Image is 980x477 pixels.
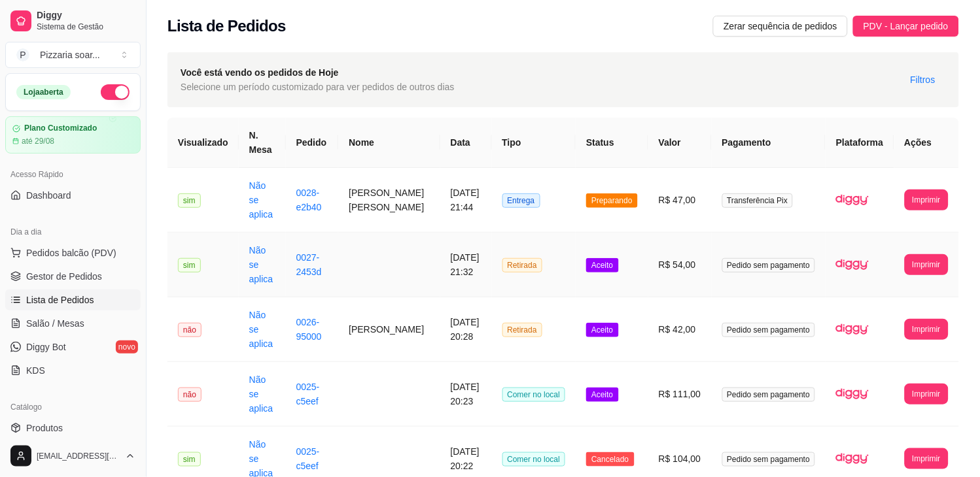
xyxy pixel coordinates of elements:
a: Gestor de Pedidos [5,266,141,287]
span: Pedido sem pagamento [722,323,816,337]
td: R$ 54,00 [648,233,712,297]
div: Loja aberta [16,85,71,99]
span: não [178,323,201,337]
button: Filtros [900,69,946,90]
a: 0026-95000 [296,317,322,342]
span: Produtos [26,421,63,435]
td: [DATE] 20:28 [440,297,492,362]
div: Catálogo [5,397,141,418]
span: Lista de Pedidos [26,293,94,306]
th: Ações [894,118,959,168]
a: 0028-e2b40 [296,188,322,212]
span: Transferência Pix [722,193,794,208]
span: Pedidos balcão (PDV) [26,246,116,259]
button: Zerar sequência de pedidos [713,16,848,37]
button: Pedidos balcão (PDV) [5,242,141,263]
img: diggy [836,378,869,410]
span: Diggy [37,10,135,22]
span: sim [178,258,201,272]
span: Retirada [502,323,542,337]
a: Não se aplica [249,245,273,284]
h2: Lista de Pedidos [167,16,286,37]
span: Pedido sem pagamento [722,452,816,467]
a: Lista de Pedidos [5,289,141,310]
div: Pizzaria soar ... [40,48,100,61]
span: Zerar sequência de pedidos [724,19,837,33]
span: Filtros [911,73,936,87]
span: Pedido sem pagamento [722,387,816,402]
span: Comer no local [502,387,566,402]
a: Não se aplica [249,374,273,414]
span: Dashboard [26,189,71,202]
span: Cancelado [586,452,634,467]
span: Diggy Bot [26,340,66,354]
span: Gestor de Pedidos [26,270,102,283]
button: Select a team [5,42,141,68]
a: Salão / Mesas [5,313,141,334]
button: [EMAIL_ADDRESS][DOMAIN_NAME] [5,440,141,472]
th: Nome [338,118,440,168]
button: Imprimir [905,384,949,404]
button: Imprimir [905,319,949,340]
span: [EMAIL_ADDRESS][DOMAIN_NAME] [37,451,120,461]
span: Salão / Mesas [26,317,84,330]
a: Plano Customizadoaté 29/08 [5,116,141,154]
div: Acesso Rápido [5,164,141,185]
article: Plano Customizado [24,123,97,133]
span: Retirada [502,258,542,272]
td: [PERSON_NAME] [338,297,440,362]
a: 0025-c5eef [296,382,320,406]
th: Visualizado [167,118,239,168]
span: Comer no local [502,452,566,467]
span: sim [178,452,201,467]
span: sim [178,193,201,208]
button: Imprimir [905,448,949,469]
span: Preparando [586,193,638,208]
button: Imprimir [905,189,949,210]
th: Pedido [286,118,339,168]
th: Pagamento [712,118,826,168]
th: Tipo [492,118,576,168]
a: KDS [5,360,141,381]
button: PDV - Lançar pedido [853,16,959,37]
a: 0025-c5eef [296,446,320,471]
span: Aceito [586,258,618,272]
th: Plataforma [826,118,894,168]
article: até 29/08 [22,136,54,146]
img: diggy [836,442,869,475]
span: PDV - Lançar pedido [864,19,949,33]
a: Dashboard [5,185,141,206]
span: não [178,387,201,402]
button: Alterar Status [101,84,130,100]
span: Pedido sem pagamento [722,258,816,272]
span: Aceito [586,387,618,402]
span: Entrega [502,193,540,208]
a: Não se aplica [249,310,273,349]
a: Produtos [5,418,141,438]
th: Valor [648,118,712,168]
button: Imprimir [905,254,949,275]
span: Sistema de Gestão [37,22,135,32]
td: R$ 42,00 [648,297,712,362]
td: R$ 47,00 [648,168,712,233]
td: [DATE] 21:44 [440,168,492,233]
a: DiggySistema de Gestão [5,5,141,37]
span: Aceito [586,323,618,337]
img: diggy [836,313,869,346]
th: Data [440,118,492,168]
a: Diggy Botnovo [5,337,141,357]
img: diggy [836,248,869,281]
a: Não se aplica [249,180,273,220]
span: P [16,48,29,61]
a: 0027-2453d [296,252,322,277]
td: [DATE] 20:23 [440,362,492,427]
td: [DATE] 21:32 [440,233,492,297]
td: R$ 111,00 [648,362,712,427]
img: diggy [836,184,869,216]
th: N. Mesa [239,118,286,168]
strong: Você está vendo os pedidos de Hoje [181,67,339,78]
span: Selecione um período customizado para ver pedidos de outros dias [181,80,455,94]
span: KDS [26,364,45,377]
div: Dia a dia [5,222,141,242]
th: Status [576,118,648,168]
